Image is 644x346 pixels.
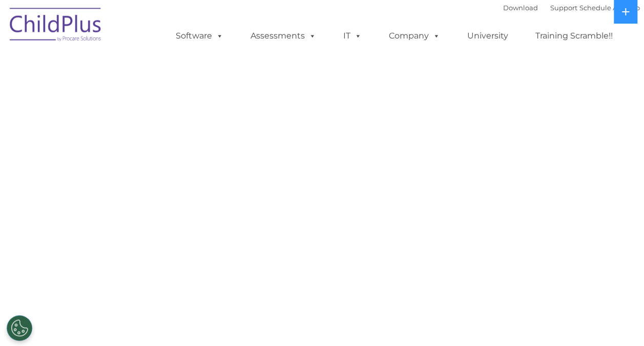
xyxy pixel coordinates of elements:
[7,315,32,341] button: Cookies Settings
[5,1,107,52] img: ChildPlus by Procare Solutions
[503,4,538,12] a: Download
[333,26,372,46] a: IT
[525,26,623,46] a: Training Scramble!!
[240,26,326,46] a: Assessments
[503,4,640,12] font: |
[457,26,518,46] a: University
[550,4,577,12] a: Support
[379,26,450,46] a: Company
[165,26,234,46] a: Software
[579,4,640,12] a: Schedule A Demo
